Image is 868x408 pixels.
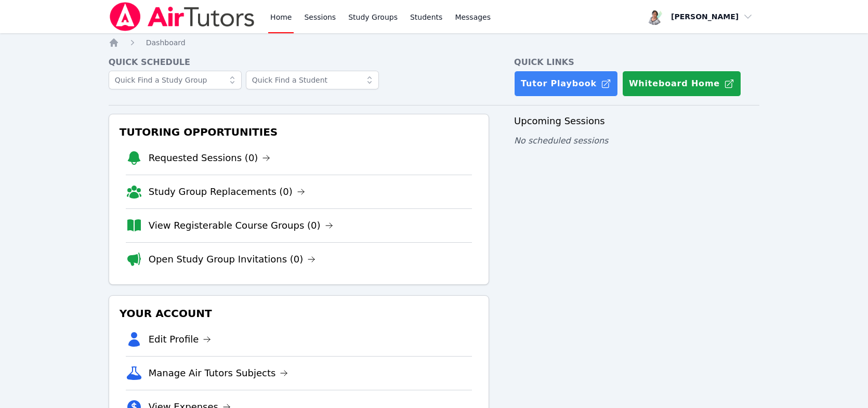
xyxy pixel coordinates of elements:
h3: Your Account [117,304,480,323]
button: Whiteboard Home [622,71,741,97]
a: Tutor Playbook [514,71,618,97]
span: Messages [455,12,491,22]
a: Open Study Group Invitations (0) [149,252,316,267]
nav: Breadcrumb [109,37,760,48]
span: No scheduled sessions [514,136,608,146]
h3: Upcoming Sessions [514,114,759,128]
h3: Tutoring Opportunities [117,123,480,141]
a: Study Group Replacements (0) [149,185,305,199]
a: Requested Sessions (0) [149,151,271,165]
a: Manage Air Tutors Subjects [149,366,288,380]
a: Dashboard [146,37,186,48]
h4: Quick Links [514,56,759,69]
span: Dashboard [146,38,186,47]
a: Edit Profile [149,332,212,347]
a: View Registerable Course Groups (0) [149,218,333,233]
h4: Quick Schedule [109,56,489,69]
img: Air Tutors [109,2,256,31]
input: Quick Find a Student [246,71,379,89]
input: Quick Find a Study Group [109,71,242,89]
